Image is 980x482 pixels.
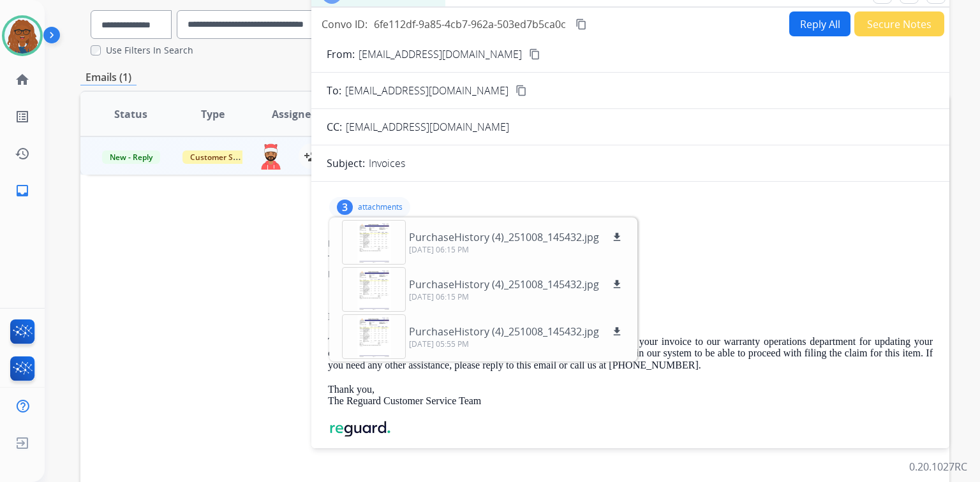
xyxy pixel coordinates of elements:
[374,17,566,31] span: 6fe112df-9a85-4cb7-962a-503ed7b5ca0c
[611,231,623,243] mat-icon: download
[272,106,316,122] span: Assignee
[328,384,933,407] p: Thank you, The Reguard Customer Service Team
[201,106,225,122] span: Type
[909,459,967,474] p: 0.20.1027RC
[80,69,137,85] p: Emails (1)
[789,11,850,36] button: Reply All
[611,326,623,337] mat-icon: download
[182,150,265,164] span: Customer Support
[346,120,509,134] span: [EMAIL_ADDRESS][DOMAIN_NAME]
[328,336,933,371] p: Thank you for contacting Reguard customer support. We have forwarded your invoice to our warranty...
[15,146,30,161] mat-icon: history
[854,11,944,36] button: Secure Notes
[327,47,355,62] p: From:
[328,237,933,250] div: From:
[322,17,367,32] p: Convo ID:
[258,143,283,170] img: agent-avatar
[359,47,522,62] p: [EMAIL_ADDRESS][DOMAIN_NAME]
[328,420,392,438] img: Reguard+Logotype+Color_WBG_S.png
[575,18,587,30] mat-icon: content_copy
[345,83,509,98] span: [EMAIL_ADDRESS][DOMAIN_NAME]
[328,252,933,265] div: To:
[106,44,193,57] label: Use Filters In Search
[4,18,40,54] img: avatar
[409,245,625,255] p: [DATE] 06:15 PM
[15,183,30,198] mat-icon: inbox
[529,48,540,60] mat-icon: content_copy
[409,292,625,302] p: [DATE] 06:15 PM
[304,149,319,164] mat-icon: person_add
[409,230,599,245] p: PurchaseHistory (4)_251008_145432.jpg
[409,324,599,339] p: PurchaseHistory (4)_251008_145432.jpg
[409,277,599,292] p: PurchaseHistory (4)_251008_145432.jpg
[337,200,353,215] div: 3
[611,279,623,290] mat-icon: download
[328,268,933,281] div: Date:
[516,85,527,96] mat-icon: content_copy
[409,339,625,349] p: [DATE] 05:55 PM
[327,83,341,98] p: To:
[114,106,147,122] span: Status
[327,156,365,171] p: Subject:
[328,311,933,323] p: Hi ,
[102,150,160,164] span: New - Reply
[369,156,405,171] p: Invoices
[358,202,403,212] p: attachments
[15,109,30,124] mat-icon: list_alt
[15,72,30,87] mat-icon: home
[327,119,342,135] p: CC:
